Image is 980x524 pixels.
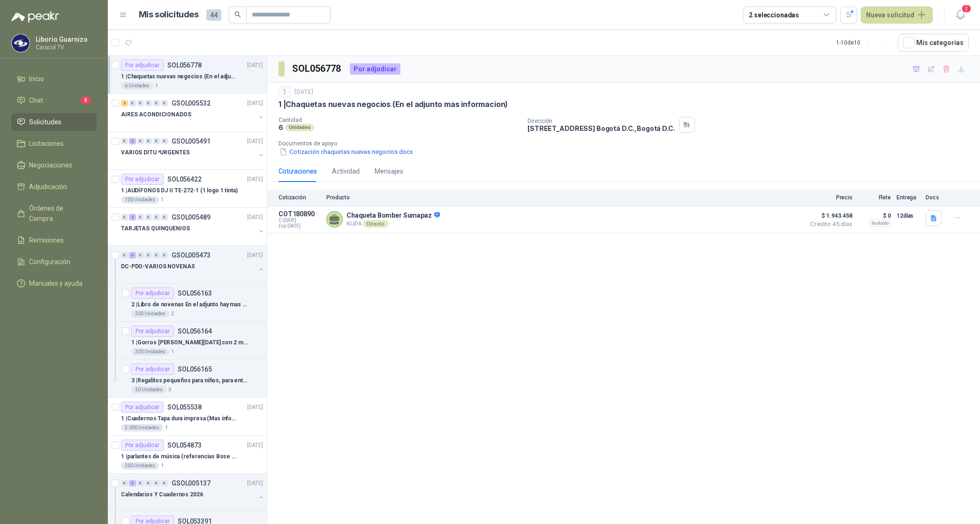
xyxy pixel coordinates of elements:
[129,480,136,486] div: 3
[145,138,152,144] div: 0
[161,196,164,204] p: 1
[172,138,211,144] p: GSOL005491
[145,100,152,106] div: 0
[137,214,144,220] div: 0
[131,348,169,356] div: 200 Unidades
[869,220,891,227] div: Incluido
[121,138,128,144] div: 0
[121,414,238,423] p: 1 | Cuadernos Tapa dura impresa (Mas informacion en el adjunto)
[172,252,211,258] p: GSOL005473
[108,56,267,94] a: Por adjudicarSOL056778[DATE] 1 |Chaquetas nuevas negocios (En el adjunto mas informacion)6 Unidades1
[161,100,168,106] div: 0
[806,221,852,227] span: Crédito 45 días
[137,480,144,486] div: 0
[247,479,263,488] p: [DATE]
[172,214,211,220] p: GSOL005489
[121,480,128,486] div: 0
[137,100,144,106] div: 0
[139,8,199,22] h1: Mis solicitudes
[29,74,44,84] span: Inicio
[247,441,263,450] p: [DATE]
[11,199,97,228] a: Órdenes de Compra
[121,196,159,204] div: 100 Unidades
[121,136,265,166] a: 0 3 0 0 0 0 GSOL005491[DATE] VARIOS DITU *URGENTES
[121,214,128,220] div: 0
[806,210,852,221] span: $ 1.943.458
[279,194,321,201] p: Cotización
[29,257,70,267] span: Configuración
[292,61,342,76] h3: SOL056778
[11,231,97,249] a: Remisiones
[121,440,164,451] div: Por adjudicar
[279,117,520,123] p: Cantidad
[178,366,212,372] p: SOL056165
[108,322,267,360] a: Por adjudicarSOL0561641 |Gorros [PERSON_NAME][DATE] con 2 marcas200 Unidades1
[121,252,128,258] div: 0
[131,326,174,337] div: Por adjudicar
[11,253,97,271] a: Configuración
[363,220,388,228] div: Directo
[121,72,238,81] p: 1 | Chaquetas nuevas negocios (En el adjunto mas informacion)
[36,36,94,43] p: Liborio Guarnizo
[279,140,976,147] p: Documentos de apoyo
[528,118,675,124] p: Dirección
[121,110,191,119] p: AIRES ACONDICIONADOS
[121,212,265,242] a: 0 2 0 0 0 0 GSOL005489[DATE] TARJETAS QUINQUENIOS
[279,147,414,157] button: Cotización chaquetas nuevas negocios.docx
[234,11,241,18] span: search
[129,138,136,144] div: 3
[279,166,317,176] div: Cotizaciones
[153,252,160,258] div: 0
[279,99,508,109] p: 1 | Chaquetas nuevas negocios (En el adjunto mas informacion)
[131,386,166,394] div: 30 Unidades
[279,210,321,218] p: COT180890
[108,170,267,208] a: Por adjudicarSOL056422[DATE] 1 |AUDÍFONOS DJ II TE-272-1 (1 logo 1 tinta)100 Unidades1
[29,117,61,127] span: Solicitudes
[836,35,890,50] div: 1 - 10 de 10
[11,178,97,196] a: Adjudicación
[121,98,265,128] a: 2 0 0 0 0 0 GSOL005532[DATE] AIRES ACONDICIONADOS
[279,123,283,131] p: 6
[952,7,969,23] button: 2
[247,99,263,108] p: [DATE]
[375,166,403,176] div: Mensajes
[285,124,314,131] div: Unidades
[161,214,168,220] div: 0
[247,137,263,146] p: [DATE]
[121,402,164,413] div: Por adjudicar
[247,175,263,184] p: [DATE]
[153,100,160,106] div: 0
[36,45,94,50] p: Caracol TV
[926,194,944,201] p: Docs
[247,61,263,70] p: [DATE]
[108,284,267,322] a: Por adjudicarSOL0561632 |Libro de novenas En el adjunto hay mas especificaciones200 Unidades2
[167,404,202,410] p: SOL055538
[121,148,189,157] p: VARIOS DITU *URGENTES
[806,194,852,201] p: Precio
[247,403,263,412] p: [DATE]
[129,252,136,258] div: 3
[131,376,248,385] p: 3 | Regalitos pequeños para niños, para entrega en las novenas En el adjunto hay mas especificaci...
[161,462,164,470] p: 1
[350,63,400,75] div: Por adjudicar
[29,203,88,224] span: Órdenes de Compra
[279,223,321,229] span: Exp: [DATE]
[121,100,128,106] div: 2
[129,100,136,106] div: 0
[165,424,168,432] p: 1
[11,70,97,88] a: Inicio
[326,194,800,201] p: Producto
[858,194,891,201] p: Flete
[11,113,97,131] a: Solicitudes
[121,452,238,461] p: 1 | parlantes de música (referencias Bose o Alexa) CON MARCACION 1 LOGO (Mas datos en el adjunto)
[897,194,920,201] p: Entrega
[11,274,97,292] a: Manuales y ayuda
[11,135,97,152] a: Licitaciones
[145,214,152,220] div: 0
[168,386,171,394] p: 3
[131,364,174,375] div: Por adjudicar
[347,220,440,228] p: KUPA
[11,11,59,23] img: Logo peakr
[155,82,158,90] p: 1
[858,210,891,221] p: $ 0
